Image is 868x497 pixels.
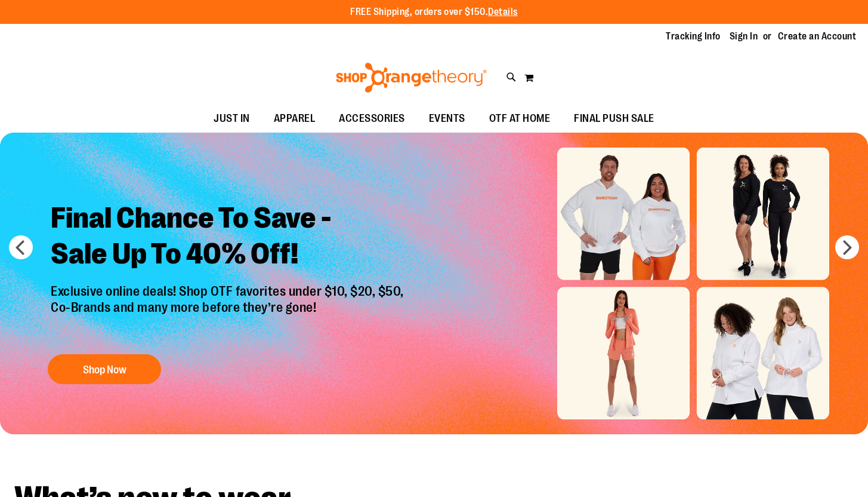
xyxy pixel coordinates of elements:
[574,105,654,132] span: FINAL PUSH SALE
[202,105,262,133] a: JUST IN
[429,105,465,132] span: EVENTS
[262,105,328,133] a: APPAREL
[835,235,859,259] button: next
[488,7,518,17] a: Details
[9,235,33,259] button: prev
[42,192,416,284] h2: Final Chance To Save - Sale Up To 40% Off!
[327,105,417,133] a: ACCESSORIES
[562,105,666,133] a: FINAL PUSH SALE
[48,354,161,384] button: Shop Now
[42,284,416,343] p: Exclusive online deals! Shop OTF favorites under $10, $20, $50, Co-Brands and many more before th...
[417,105,477,133] a: EVENTS
[778,30,857,43] a: Create an Account
[477,105,563,133] a: OTF AT HOME
[339,105,405,132] span: ACCESSORIES
[489,105,551,132] span: OTF AT HOME
[334,63,489,93] img: Shop Orangetheory
[274,105,316,132] span: APPAREL
[42,192,416,391] a: Final Chance To Save -Sale Up To 40% Off! Exclusive online deals! Shop OTF favorites under $10, $...
[350,5,518,19] p: FREE Shipping, orders over $150.
[666,30,721,43] a: Tracking Info
[730,30,758,43] a: Sign In
[214,105,250,132] span: JUST IN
